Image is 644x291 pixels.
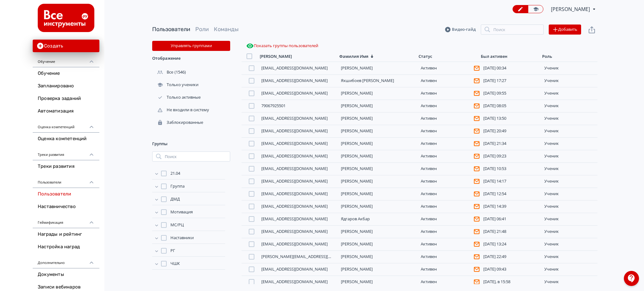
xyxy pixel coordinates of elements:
[33,133,99,145] a: Оценка компетенций
[341,90,373,96] a: [PERSON_NAME]
[421,141,477,146] div: Активен
[474,216,480,222] svg: Пользователь не подтвердил адрес эл. почты и поэтому не получает системные уведомления
[341,140,373,146] a: [PERSON_NAME]
[260,54,292,59] div: [PERSON_NAME]
[195,26,209,33] a: Роли
[551,5,591,13] span: Анастасия Абрашкина
[544,179,595,184] div: ученик
[33,52,99,67] div: Обучение
[33,213,99,228] div: Геймификация
[421,191,477,197] div: Активен
[483,217,540,222] div: [DATE] 06:41
[261,128,328,134] a: [EMAIL_ADDRESS][DOMAIN_NAME]
[152,26,190,33] a: Пользователи
[339,54,368,59] div: Фамилия Имя
[474,103,480,109] svg: Пользователь не подтвердил адрес эл. почты и поэтому не получает системные уведомления
[261,153,328,159] a: [EMAIL_ADDRESS][DOMAIN_NAME]
[261,166,328,171] a: [EMAIL_ADDRESS][DOMAIN_NAME]
[528,5,543,13] a: Переключиться в режим ученика
[341,203,373,209] a: [PERSON_NAME]
[170,248,175,254] span: РГ
[483,91,540,96] div: [DATE] 09:55
[542,54,552,59] div: Роль
[341,178,373,184] a: [PERSON_NAME]
[544,91,595,96] div: ученик
[421,216,477,222] div: Активен
[214,26,239,33] a: Команды
[170,183,185,189] span: Группа
[33,160,99,173] a: Треки развития
[261,140,328,146] a: [EMAIL_ADDRESS][DOMAIN_NAME]
[152,41,230,51] button: Управлять группами
[421,153,477,159] div: Активен
[483,242,540,247] div: [DATE] 13:24
[474,78,480,84] svg: Пользователь не подтвердил адрес эл. почты и поэтому не получает системные уведомления
[544,154,595,159] div: ученик
[544,141,595,146] div: ученик
[341,78,394,83] a: Яхшибоев [PERSON_NAME]
[481,54,507,59] div: Был активен
[544,166,595,171] div: ученик
[170,222,184,228] span: МС/РЦ
[421,279,477,285] div: Активен
[483,267,540,272] div: [DATE] 09:43
[421,229,477,234] div: Активен
[474,204,480,209] svg: Пользователь не подтвердил адрес эл. почты и поэтому не получает системные уведомления
[544,279,595,284] div: ученик
[544,254,595,259] div: ученик
[33,118,99,133] div: Оценка компетенций
[474,166,480,172] svg: Пользователь не подтвердил адрес эл. почты и поэтому не получает системные уведомления
[483,78,540,83] div: [DATE] 17:27
[341,65,373,71] a: [PERSON_NAME]
[261,279,328,284] a: [EMAIL_ADDRESS][DOMAIN_NAME]
[261,178,328,184] a: [EMAIL_ADDRESS][DOMAIN_NAME]
[544,191,595,196] div: ученик
[261,90,328,96] a: [EMAIL_ADDRESS][DOMAIN_NAME]
[483,116,540,121] div: [DATE] 13:50
[341,191,373,196] a: [PERSON_NAME]
[261,65,328,71] a: [EMAIL_ADDRESS][DOMAIN_NAME]
[170,235,194,241] span: Наставники
[261,254,359,259] a: [PERSON_NAME][EMAIL_ADDRESS][DOMAIN_NAME]
[421,204,477,209] div: Активен
[261,203,328,209] a: [EMAIL_ADDRESS][DOMAIN_NAME]
[544,116,595,121] div: ученик
[261,266,328,272] a: [EMAIL_ADDRESS][DOMAIN_NAME]
[38,4,94,32] img: https://files.teachbase.ru/system/account/58008/logo/medium-5ae35628acea0f91897e3bd663f220f6.png
[483,166,540,171] div: [DATE] 10:53
[474,116,480,121] svg: Пользователь не подтвердил адрес эл. почты и поэтому не получает системные уведомления
[170,196,180,202] span: ДМД
[341,254,373,259] a: [PERSON_NAME]
[483,103,540,108] div: [DATE] 08:05
[33,228,99,241] a: Награды и рейтинг
[474,141,480,146] svg: Пользователь не подтвердил адрес эл. почты и поэтому не получает системные уведомления
[33,253,99,268] div: Дополнительно
[33,268,99,281] a: Документы
[421,116,477,121] div: Активен
[474,91,480,96] svg: Пользователь не подтвердил адрес эл. почты и поэтому не получает системные уведомления
[170,261,180,267] span: ЧШК
[544,204,595,209] div: ученик
[421,78,477,84] div: Активен
[33,200,99,213] a: Наставничество
[152,107,210,113] div: Не входили в систему
[152,51,230,66] div: Отображение
[544,242,595,247] div: ученик
[588,26,596,34] svg: Экспорт пользователей файлом
[152,82,200,88] div: Только ученики
[544,267,595,272] div: ученик
[341,166,373,171] a: [PERSON_NAME]
[33,105,99,118] a: Автоматизация
[170,209,193,215] span: Мотивация
[341,153,373,159] a: [PERSON_NAME]
[483,254,540,259] div: [DATE] 22:49
[341,266,373,272] a: [PERSON_NAME]
[341,241,373,247] a: [PERSON_NAME]
[474,178,480,184] svg: Пользователь не подтвердил адрес эл. почты и поэтому не получает системные уведомления
[544,217,595,222] div: ученик
[544,229,595,234] div: ученик
[483,66,540,71] div: [DATE] 00:34
[483,191,540,196] div: [DATE] 12:54
[474,241,480,247] svg: Пользователь не подтвердил адрес эл. почты и поэтому не получает системные уведомления
[445,26,476,33] a: Видео-гайд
